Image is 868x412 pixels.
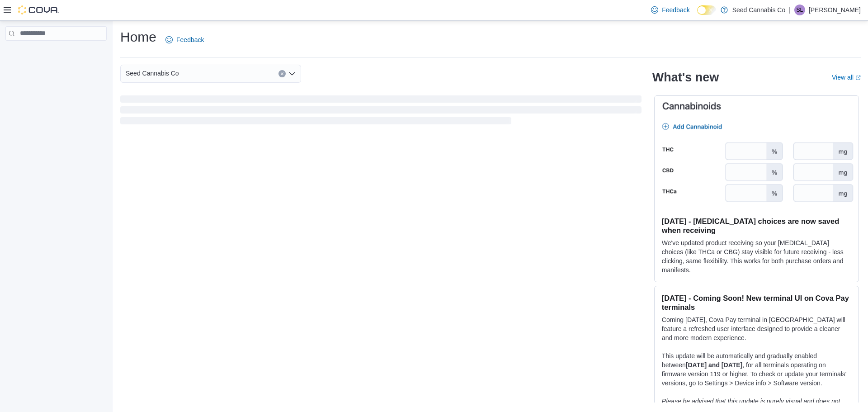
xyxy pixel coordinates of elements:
span: Feedback [176,35,204,44]
h3: [DATE] - Coming Soon! New terminal UI on Cova Pay terminals [662,294,851,312]
h1: Home [120,28,156,46]
h3: [DATE] - [MEDICAL_DATA] choices are now saved when receiving [662,217,851,235]
span: Loading [120,97,642,126]
p: Coming [DATE], Cova Pay terminal in [GEOGRAPHIC_DATA] will feature a refreshed user interface des... [662,315,851,342]
img: Cova [18,5,59,14]
p: | [789,5,791,15]
p: We've updated product receiving so your [MEDICAL_DATA] choices (like THCa or CBG) stay visible fo... [662,238,851,275]
span: Seed Cannabis Co [126,68,179,79]
span: SL [797,5,803,15]
a: Feedback [647,1,693,19]
span: Feedback [662,5,689,14]
span: Dark Mode [697,15,698,15]
button: Open list of options [288,70,296,77]
p: [PERSON_NAME] [809,5,861,15]
h2: What's new [652,70,719,85]
button: Clear input [278,70,286,77]
input: Dark Mode [697,5,716,15]
div: Shawntel Lunn [794,5,805,15]
p: This update will be automatically and gradually enabled between , for all terminals operating on ... [662,351,851,388]
nav: Complex example [5,43,107,64]
p: Seed Cannabis Co [732,5,786,15]
a: View allExternal link [832,74,861,81]
a: Feedback [162,31,208,49]
svg: External link [855,75,861,81]
strong: [DATE] and [DATE] [686,361,742,369]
